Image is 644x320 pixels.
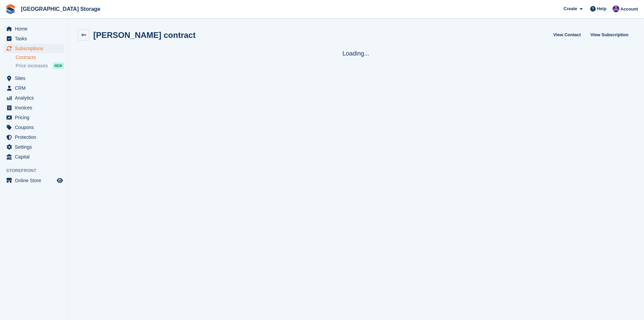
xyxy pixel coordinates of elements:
a: menu [3,123,64,132]
span: Account [620,6,638,13]
div: NEW [53,62,64,69]
span: Home [15,24,55,34]
a: menu [3,83,64,93]
span: Sites [15,73,55,83]
span: Storefront [6,167,67,174]
span: Tasks [15,34,55,43]
a: Contracts [16,54,64,61]
a: menu [3,152,64,162]
img: Hollie Harvey [613,5,619,12]
a: View Contact [551,29,583,40]
span: CRM [15,83,55,93]
span: Subscriptions [15,44,55,53]
a: menu [3,34,64,43]
a: menu [3,176,64,185]
span: Create [564,5,577,12]
span: Help [597,5,606,12]
a: menu [3,93,64,103]
h2: [PERSON_NAME] contract [93,30,196,40]
span: Online Store [15,176,55,185]
a: menu [3,73,64,83]
a: menu [3,142,64,152]
a: menu [3,24,64,34]
a: [GEOGRAPHIC_DATA] Storage [18,3,103,15]
div: Loading... [78,49,634,58]
span: Invoices [15,103,55,112]
span: Protection [15,132,55,142]
span: Coupons [15,123,55,132]
a: Price increases NEW [16,62,64,69]
a: menu [3,103,64,112]
img: stora-icon-8386f47178a22dfd0bd8f6a31ec36ba5ce8667c1dd55bd0f319d3a0aa187defe.svg [5,4,16,14]
a: menu [3,132,64,142]
a: View Subscription [588,29,631,40]
a: menu [3,44,64,53]
span: Capital [15,152,55,162]
a: menu [3,113,64,122]
span: Price increases [16,63,48,69]
span: Analytics [15,93,55,103]
span: Pricing [15,113,55,122]
a: Preview store [56,176,64,185]
span: Settings [15,142,55,152]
